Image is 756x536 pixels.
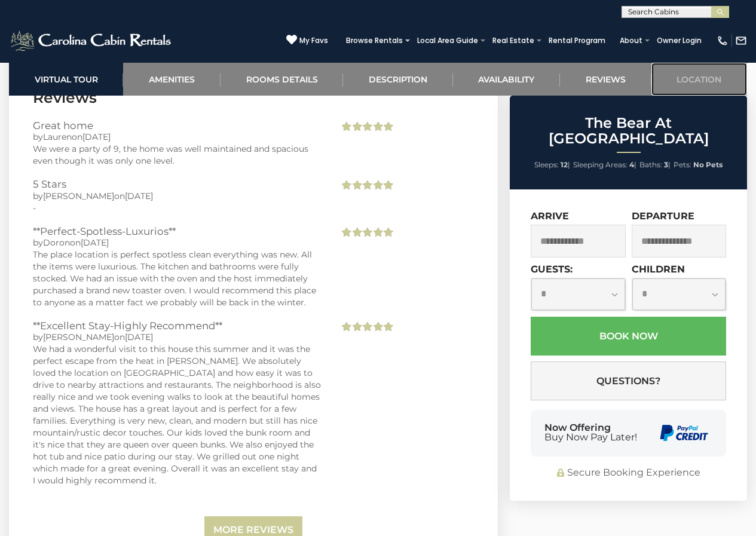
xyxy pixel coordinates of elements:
span: My Favs [299,35,328,46]
li: | [573,157,636,173]
span: [PERSON_NAME] [43,332,114,342]
a: Browse Rentals [340,32,409,49]
span: [DATE] [125,332,153,342]
a: Rooms Details [221,63,343,96]
span: [PERSON_NAME] [43,191,114,201]
h2: The Bear At [GEOGRAPHIC_DATA] [513,115,744,147]
button: Book Now [531,317,726,356]
li: | [639,157,671,173]
span: [DATE] [82,131,111,142]
a: Virtual Tour [9,63,123,96]
strong: No Pets [693,160,723,169]
div: Secure Booking Experience [531,466,726,480]
div: by on [33,237,321,249]
a: Location [651,63,747,96]
div: by on [33,331,321,343]
span: Sleeping Areas: [573,160,628,169]
a: Rental Program [543,32,611,49]
a: Amenities [123,63,220,96]
img: mail-regular-white.png [735,35,747,47]
a: About [614,32,648,49]
a: Availability [453,63,560,96]
div: The place location is perfect spotless clean everything was new. All the items were luxurious. Th... [33,249,321,308]
div: Now Offering [544,423,637,442]
span: Buy Now Pay Later! [544,433,637,442]
a: Owner Login [651,32,708,49]
strong: 12 [561,160,568,169]
strong: 4 [629,160,634,169]
div: We were a party of 9, the home was well maintained and spacious even though it was only one level. [33,143,321,167]
span: [DATE] [81,237,109,248]
span: Sleeps: [534,160,559,169]
span: Doron [43,237,70,248]
h3: 5 Stars [33,179,321,189]
label: Arrive [531,210,569,222]
a: Real Estate [486,32,540,49]
div: - [33,202,321,214]
div: by on [33,190,321,202]
button: Questions? [531,362,726,400]
div: by on [33,131,321,143]
a: Description [343,63,452,96]
label: Departure [632,210,694,222]
li: | [534,157,570,173]
label: Children [632,264,685,275]
strong: 3 [664,160,668,169]
h3: Reviews [33,87,474,108]
span: Lauren [43,131,72,142]
span: Baths: [639,160,662,169]
h3: Great home [33,120,321,131]
img: White-1-2.png [9,29,175,53]
span: Pets: [674,160,691,169]
a: My Favs [286,34,328,47]
label: Guests: [531,264,573,275]
span: [DATE] [125,191,153,201]
a: Local Area Guide [411,32,484,49]
h3: **Excellent Stay-Highly Recommend** [33,320,321,331]
img: phone-regular-white.png [717,35,729,47]
div: We had a wonderful visit to this house this summer and it was the perfect escape from the heat in... [33,343,321,486]
a: Reviews [560,63,651,96]
h3: **Perfect-Spotless-Luxurios** [33,226,321,237]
